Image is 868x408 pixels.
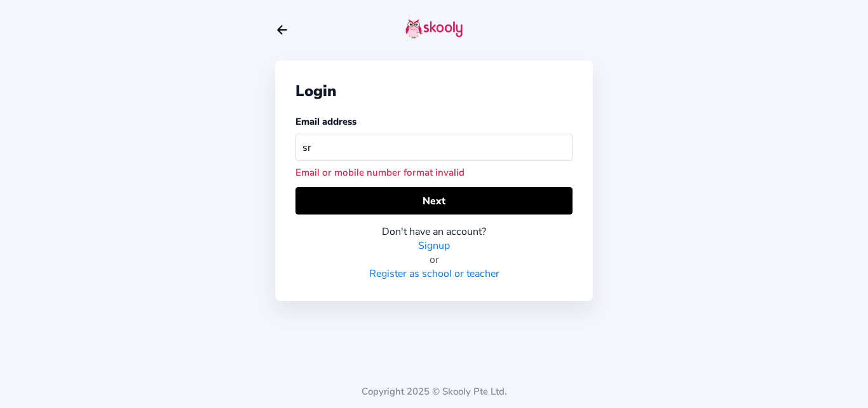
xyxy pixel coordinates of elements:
div: or [295,253,573,267]
input: Your email address [295,134,573,161]
button: Next [295,187,573,215]
a: Signup [418,239,450,253]
div: Login [295,81,573,101]
label: Email address [295,115,356,128]
div: Don't have an account? [295,225,573,239]
a: Register as school or teacher [369,267,499,281]
img: skooly-logo.png [405,18,463,39]
div: Email or mobile number format invalid [295,166,573,179]
button: arrow back outline [275,23,289,37]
